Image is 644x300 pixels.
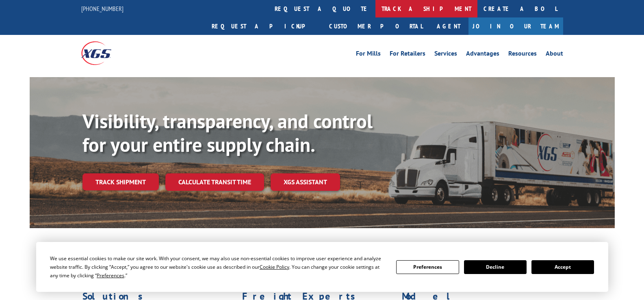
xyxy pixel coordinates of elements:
[82,173,159,190] a: Track shipment
[508,50,537,59] a: Resources
[81,4,124,13] a: [PHONE_NUMBER]
[434,50,457,59] a: Services
[390,50,425,59] a: For Retailers
[546,50,563,59] a: About
[323,17,429,35] a: Customer Portal
[429,17,468,35] a: Agent
[271,173,340,191] a: XGS ASSISTANT
[396,260,459,274] button: Preferences
[356,50,381,59] a: For Mills
[464,260,527,274] button: Decline
[165,173,264,191] a: Calculate transit time
[531,260,594,274] button: Accept
[466,50,499,59] a: Advantages
[206,17,323,35] a: Request a pickup
[82,108,373,157] b: Visibility, transparency, and control for your entire supply chain.
[36,242,608,292] div: Cookie Consent Prompt
[50,254,386,280] div: We use essential cookies to make our site work. With your consent, we may also use non-essential ...
[260,263,289,270] span: Cookie Policy
[468,17,563,35] a: Join Our Team
[97,272,124,279] span: Preferences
